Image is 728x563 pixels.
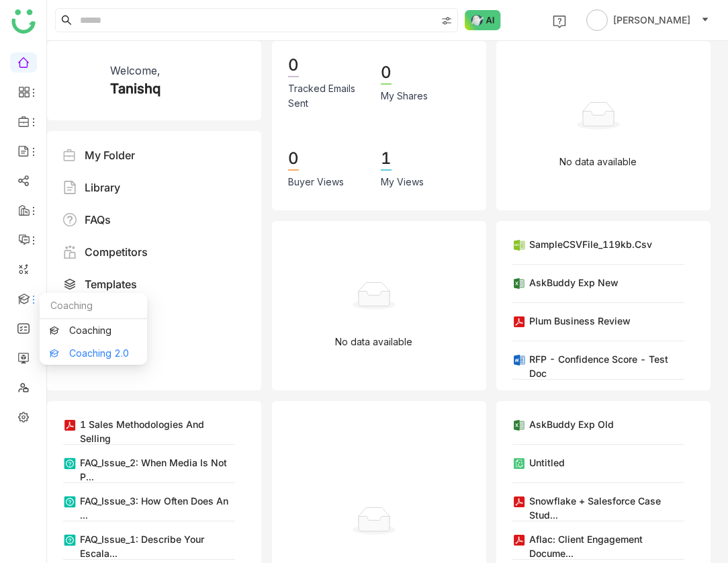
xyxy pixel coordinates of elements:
[85,147,135,163] div: My Folder
[80,456,235,484] div: FAQ_Issue_2: When media is not p...
[381,89,428,103] div: My Shares
[50,349,137,358] a: Coaching 2.0
[288,175,344,189] div: Buyer Views
[441,15,452,26] img: search-type.svg
[85,244,148,260] div: Competitors
[335,335,412,349] p: No data available
[559,155,637,169] p: No data available
[613,13,690,28] span: [PERSON_NAME]
[529,352,684,380] div: RFP - Confidence Score - Test Doc
[465,10,501,30] img: ask-buddy-normal.svg
[80,532,235,560] div: FAQ_Issue_1: Describe your escala...
[288,81,367,111] div: Tracked Emails Sent
[529,456,565,470] div: Untitled
[80,494,235,522] div: FAQ_Issue_3: How often does an ...
[529,417,614,431] div: AskBuddy Exp old
[529,275,619,290] div: AskBuddy Exp new
[529,314,631,328] div: Plum Business Review
[553,15,566,28] img: help.svg
[381,175,424,189] div: My Views
[529,494,684,522] div: Snowflake + Salesforce Case Stud...
[381,62,392,85] div: 0
[529,532,684,560] div: Aflac: Client Engagement Docume...
[85,276,137,292] div: Templates
[50,326,137,335] a: Coaching
[85,179,120,196] div: Library
[110,79,161,99] div: Tanishq
[40,293,147,319] div: Coaching
[586,9,608,31] img: avatar
[288,148,299,171] div: 0
[85,212,111,228] div: FAQs
[63,62,99,99] img: 671209acaf585a2378d5d1f7
[11,9,36,34] img: logo
[584,9,712,31] button: [PERSON_NAME]
[110,62,160,79] div: Welcome,
[381,148,392,171] div: 1
[529,237,652,251] div: SampleCSVFile_119kb.csv
[288,54,299,77] div: 0
[80,417,235,445] div: 1 Sales Methodologies and Selling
